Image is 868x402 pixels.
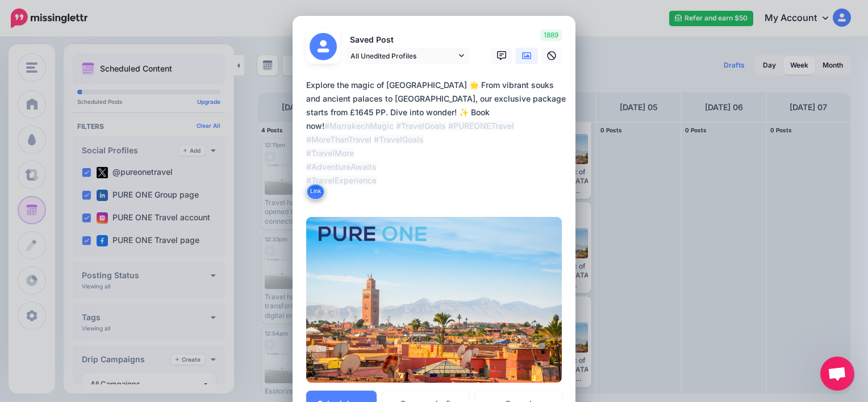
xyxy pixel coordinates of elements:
img: 0C63X17PL6VVDO04WY4ASLYKVY8K0CUJ.png [306,217,562,383]
div: Explore the magic of [GEOGRAPHIC_DATA] 🌟 From vibrant souks and ancient palaces to [GEOGRAPHIC_DA... [306,78,567,215]
img: user_default_image.png [310,33,337,60]
p: Saved Post [345,33,470,47]
span: 1889 [540,30,562,41]
button: Link [306,183,325,200]
a: All Unedited Profiles [345,48,470,64]
span: All Unedited Profiles [350,50,456,62]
